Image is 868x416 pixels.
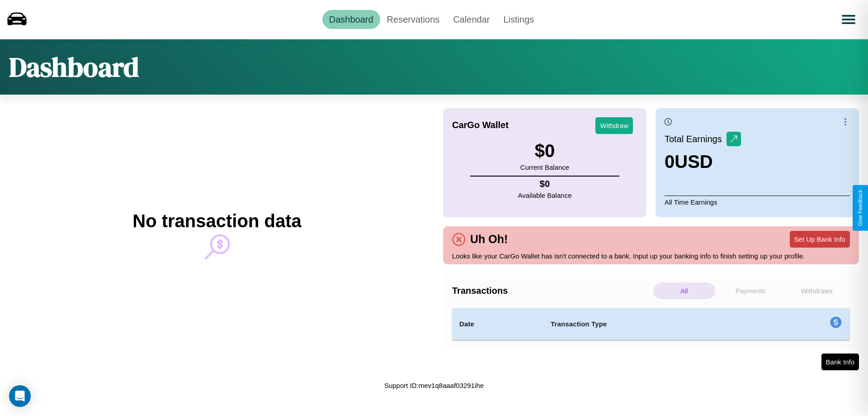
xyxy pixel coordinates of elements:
[384,379,484,392] p: Support ID: mev1q8aaaf03291ihe
[9,385,31,407] div: Open Intercom Messenger
[9,48,139,86] h1: Dashboard
[836,7,861,32] button: Open menu
[653,282,715,299] p: All
[520,141,569,161] h3: $ 0
[551,319,756,330] h4: Transaction Type
[595,117,633,134] button: Withdraw
[452,250,850,262] p: Looks like your CarGo Wallet has isn't connected to a bank. Input up your banking info to finish ...
[720,282,782,299] p: Payments
[665,152,741,172] h3: 0 USD
[459,319,536,330] h4: Date
[518,189,572,201] p: Available Balance
[857,190,863,226] div: Give Feedback
[786,282,848,299] p: Withdraws
[132,211,301,231] h2: No transaction data
[790,231,850,248] button: Set Up Bank Info
[518,179,572,189] h4: $ 0
[322,10,380,29] a: Dashboard
[520,161,569,173] p: Current Balance
[452,286,651,296] h4: Transactions
[821,354,859,370] button: Bank Info
[466,233,512,246] h4: Uh Oh!
[452,120,509,130] h4: CarGo Wallet
[665,196,850,208] p: All Time Earnings
[496,10,541,29] a: Listings
[452,308,850,340] table: simple table
[380,10,447,29] a: Reservations
[446,10,496,29] a: Calendar
[665,131,726,147] p: Total Earnings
